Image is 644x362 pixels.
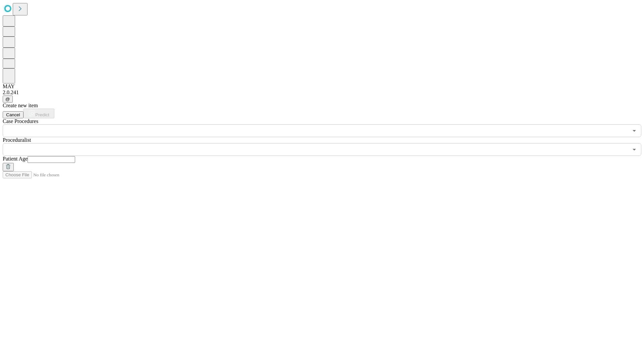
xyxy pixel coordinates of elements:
[3,103,38,108] span: Create new item
[3,83,641,89] div: MAY
[630,126,639,135] button: Open
[3,118,38,124] span: Scheduled Procedure
[3,137,31,143] span: Proceduralist
[6,112,20,117] span: Cancel
[23,109,54,118] button: Predict
[3,111,23,118] button: Cancel
[5,97,10,102] span: @
[630,145,639,154] button: Open
[35,112,49,117] span: Predict
[3,156,28,162] span: Patient Age
[3,96,13,103] button: @
[3,89,641,96] div: 2.0.241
